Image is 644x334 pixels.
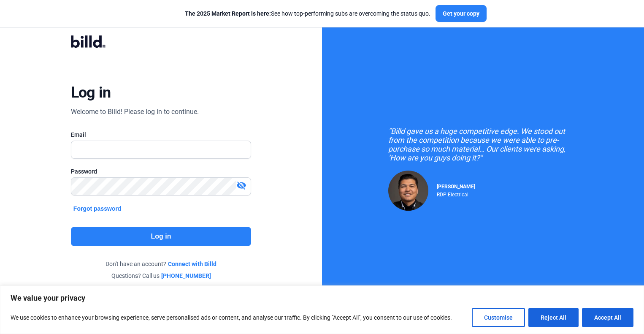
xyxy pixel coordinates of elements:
[71,167,251,176] div: Password
[71,260,251,268] div: Don't have an account?
[472,308,525,327] button: Customise
[71,130,251,139] div: Email
[11,312,452,323] p: We use cookies to enhance your browsing experience, serve personalised ads or content, and analys...
[185,9,430,18] div: See how top-performing subs are overcoming the status quo.
[528,308,579,327] button: Reject All
[236,180,246,190] mat-icon: visibility_off
[161,272,211,280] a: [PHONE_NUMBER]
[388,127,578,162] div: "Billd gave us a huge competitive edge. We stood out from the competition because we were able to...
[388,171,428,211] img: Raul Pacheco
[582,308,633,327] button: Accept All
[437,184,475,190] span: [PERSON_NAME]
[185,10,271,17] span: The 2025 Market Report is here:
[71,204,124,213] button: Forgot password
[11,293,633,303] p: We value your privacy
[71,272,251,280] div: Questions? Call us
[71,227,251,246] button: Log in
[71,83,111,102] div: Log in
[436,5,487,22] button: Get your copy
[168,260,216,268] a: Connect with Billd
[437,190,475,198] div: RDP Electrical
[71,107,199,117] div: Welcome to Billd! Please log in to continue.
